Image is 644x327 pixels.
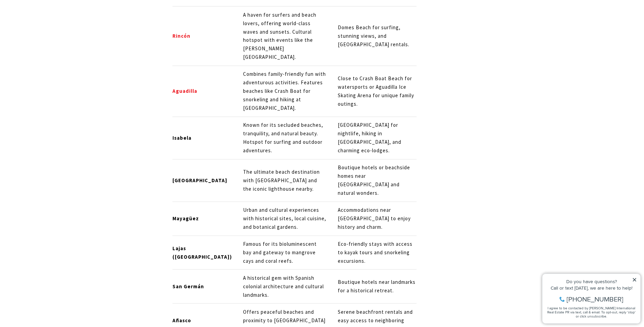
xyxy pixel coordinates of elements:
span: I agree to be contacted by [PERSON_NAME] International Real Estate PR via text, call & email. To ... [8,42,97,55]
p: A historical gem with Spanish colonial architecture and cultural landmarks. [243,274,327,299]
div: Do you have questions? [7,15,98,20]
p: A haven for surfers and beach lovers, offering world-class waves and sunsets. Cultural hotspot wi... [243,11,327,62]
span: [PHONE_NUMBER] [28,32,85,39]
strong: [GEOGRAPHIC_DATA] [172,177,227,184]
p: Close to Crash Boat Beach for watersports or Aguadilla Ice Skating Arena for unique family outings. [338,74,417,108]
p: Known for its secluded beaches, tranquility, and natural beauty. Hotspot for surfing and outdoor ... [243,121,327,155]
a: Rincón - open in a new tab [172,33,190,39]
p: Accommodations near [GEOGRAPHIC_DATA] to enjoy history and charm. [338,206,417,231]
strong: Lajas ([GEOGRAPHIC_DATA]) [172,245,232,260]
a: Aguadilla - open in a new tab [172,88,197,94]
strong: Mayagüez [172,215,199,222]
p: Boutique hotels near landmarks for a historical retreat. [338,278,417,295]
p: Urban and cultural experiences with historical sites, local cuisine, and botanical gardens. [243,206,327,231]
div: Call or text [DATE], we are here to help! [7,22,98,27]
p: Combines family-friendly fun with adventurous activities. Features beaches like Crash Boat for sn... [243,70,327,113]
strong: Rincón [172,33,190,39]
p: Famous for its bioluminescent bay and gateway to mangrove cays and coral reefs. [243,240,327,265]
p: The ultimate beach destination with [GEOGRAPHIC_DATA] and the iconic lighthouse nearby. [243,168,327,193]
p: Boutique hotels or beachside homes near [GEOGRAPHIC_DATA] and natural wonders. [338,163,417,197]
strong: Isabela [172,135,191,141]
strong: San Germán [172,283,204,290]
strong: Aguadilla [172,88,197,94]
strong: Añasco [172,317,191,324]
p: Domes Beach for surfing, stunning views, and [GEOGRAPHIC_DATA] rentals. [338,23,417,49]
p: Eco-friendly stays with access to kayak tours and snorkeling excursions. [338,240,417,265]
p: [GEOGRAPHIC_DATA] for nightlife, hiking in [GEOGRAPHIC_DATA], and charming eco-lodges. [338,121,417,155]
